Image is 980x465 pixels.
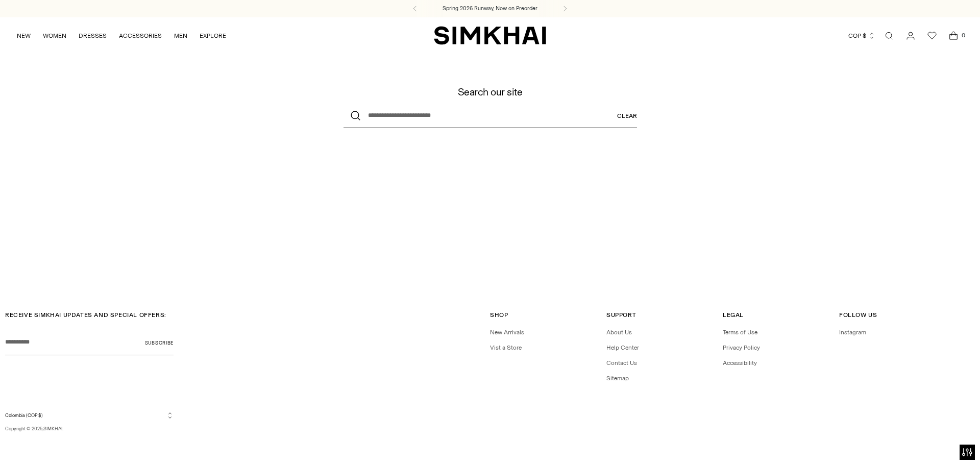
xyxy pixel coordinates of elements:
a: WOMEN [43,25,66,47]
a: Accessibility [723,359,757,366]
button: Subscribe [145,330,174,355]
a: SIMKHAI [434,26,546,45]
span: Support [606,311,636,319]
a: About Us [606,329,632,336]
a: DRESSES [79,25,107,47]
a: Contact Us [606,359,637,366]
a: MEN [174,25,187,47]
a: New Arrivals [490,329,524,336]
a: Open cart modal [943,26,964,46]
span: Follow Us [839,311,877,319]
a: Wishlist [922,26,942,46]
span: Legal [723,311,744,319]
a: SIMKHAI [43,426,62,431]
a: NEW [17,25,31,47]
a: Go to the account page [900,26,921,46]
a: Vist a Store [490,344,522,351]
button: COP $ [848,25,875,47]
a: Privacy Policy [723,344,760,351]
h1: Search our site [458,86,523,97]
a: ACCESSORIES [119,25,162,47]
p: Copyright © 2025, . [5,425,174,432]
button: Search [344,104,368,128]
a: Open search modal [879,26,899,46]
button: Colombia (COP $) [5,411,174,419]
a: Spring 2026 Runway, Now on Preorder [443,5,537,13]
a: EXPLORE [200,25,226,47]
a: Sitemap [606,375,629,382]
span: Shop [490,311,508,319]
a: Terms of Use [723,329,757,336]
a: Clear [617,104,637,128]
span: RECEIVE SIMKHAI UPDATES AND SPECIAL OFFERS: [5,311,166,319]
span: 0 [959,31,968,40]
a: Instagram [839,329,866,336]
a: Help Center [606,344,639,351]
